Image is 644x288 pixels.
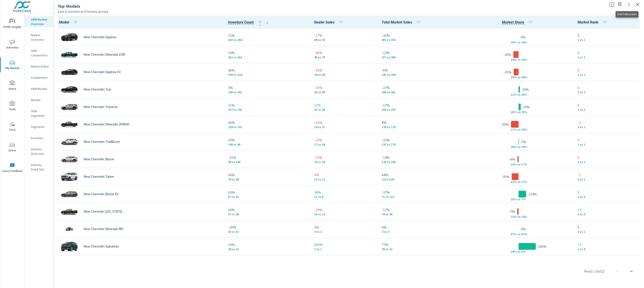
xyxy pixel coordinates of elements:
p: s 17% [519,162,530,166]
p: 56% [228,172,307,178]
p: 191 vs 204 [382,73,460,76]
p: -25% [503,69,511,75]
p: 11% [228,102,307,108]
p: 311 vs 262 [228,55,307,59]
span: Inventory Count [228,20,270,25]
p: s 7% [519,197,530,201]
p: 33 vs 39 [314,90,375,94]
div: OEM Segments [25,108,53,119]
p: -13% [382,50,460,55]
p: 0 [578,190,639,195]
p: 0 [578,137,639,143]
p: 64% [382,172,460,178]
p: Last 6 months vs Previous period [58,9,108,14]
p: 114% [528,191,537,197]
p: 41 vs 51 [228,230,307,233]
p: 31 vs 28 [314,108,375,111]
p: 57 vs 38 [228,212,307,216]
img: glamour [60,48,78,61]
img: glamour [60,222,78,236]
p: 1 vs 1 [578,55,639,59]
div: OEM Competitors [25,47,53,59]
p: 3% [228,85,307,90]
p: s 67% [519,232,530,236]
span: Market Rank [578,20,609,25]
p: s 10% [519,93,530,97]
p: 70 vs 45 [228,178,307,181]
img: glamour [60,205,78,218]
p: New Chevrolet Equinox [84,35,117,39]
span: Driver [2,142,23,153]
div: Market Overview [25,32,53,43]
button: scroll to bottom [626,266,637,277]
p: 0 [578,224,639,230]
p: 1 vs 1 [578,160,639,164]
span: PURE Insights [2,19,23,30]
span: Inventory Count [228,20,254,25]
p: 67 vs 41 [228,195,307,199]
p: -14% [382,155,460,160]
img: glamour [60,30,78,44]
p: 63% [228,190,307,195]
p: -37% [382,190,460,195]
p: New Chevrolet Traverse [84,105,118,109]
span: Find the biggest opportunities within your model lineup nationwide. [Source: Market registration ... [609,2,614,7]
p: 0% [314,224,375,230]
p: New Chevrolet Blazer EV [84,192,119,196]
p: New Chevrolet Equinox EV [84,70,121,74]
p: -15% [314,85,375,90]
p: +3 [578,242,639,247]
div: Inventory [25,135,53,141]
p: 1 vs 1 [578,230,639,233]
p: 0 [578,85,639,90]
p: 20% v [507,145,519,149]
p: 142 vs 166 [382,160,460,164]
p: Segments [31,125,49,129]
div: OEM Market Overview [25,16,53,27]
p: s 15% [519,110,530,114]
p: 18% v [507,250,519,254]
p: 1 vs 1 [578,143,639,146]
p: -6% [509,157,515,162]
p: -21% [314,155,375,160]
p: -1 [578,172,639,178]
p: 79 vs 95 [382,212,460,216]
p: New Chevrolet TrailBlazer [84,140,120,144]
p: 156 vs 187 [382,108,460,111]
p: Industry Fixed Ops [31,163,49,172]
p: -6% [382,68,460,73]
span: Tools [2,101,23,112]
p: 106 vs 96 [228,143,307,146]
p: s 24% [519,75,530,79]
a: See more details in report [625,1,632,8]
p: 36% [228,68,307,73]
p: -7% [509,209,515,214]
div: Competitors [25,74,53,81]
span: Model Sales / Total Market Sales. [Market = within dealer PMA (or 60 miles if no PMA is defined) ... [502,20,524,25]
p: 1 vs 1 [578,108,639,111]
p: 3 vs 3 [382,230,460,233]
p: 2 vs 2 [314,230,375,233]
p: New Chevrolet Silverado 2500HD [84,122,129,126]
img: glamour [60,100,78,114]
span: Query [2,80,23,91]
p: -2 [578,120,639,125]
p: -17% [382,102,460,108]
p: -26% [503,52,511,57]
p: New Chevrolet Tahoe [84,175,114,179]
p: 19% [228,50,307,55]
p: New Chevrolet Blazer [84,157,114,161]
p: Market Editor [31,64,49,69]
p: Models [31,98,49,102]
p: -39% [501,122,509,127]
p: Market Overview [31,33,49,42]
img: glamour [60,118,78,131]
p: 113 vs 69 [382,178,460,181]
p: New Chevrolet Suburban [84,244,119,248]
p: 169 vs 124 [228,73,307,76]
p: -33% [314,120,375,125]
p: 16% v [507,162,519,166]
h5: Top Models [58,4,80,8]
p: -20% [228,224,307,230]
p: 20% [522,87,529,92]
